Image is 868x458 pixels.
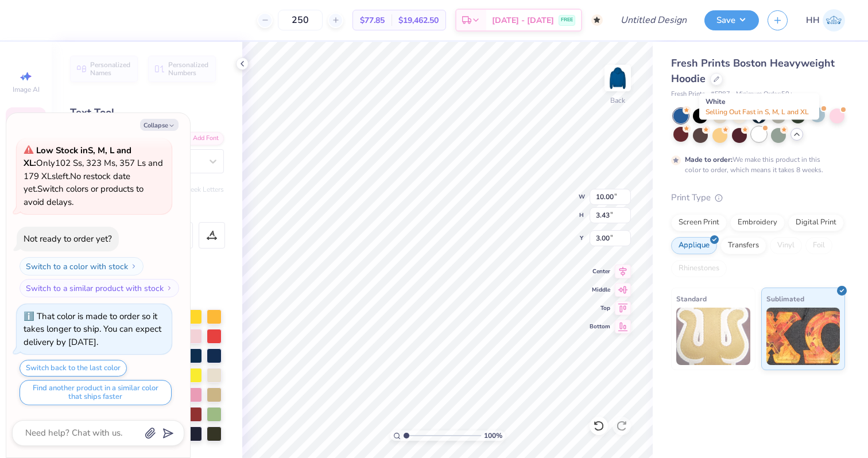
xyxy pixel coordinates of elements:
[24,145,163,208] span: Only 102 Ss, 323 Ms, 357 Ls and 179 XLs left. Switch colors or products to avoid delays.
[130,263,137,270] img: Switch to a color with stock
[671,90,705,99] span: Fresh Prints
[788,214,844,231] div: Digital Print
[720,237,766,254] div: Transfers
[20,380,172,405] button: Find another product in a similar color that ships faster
[484,430,502,441] span: 100 %
[676,293,707,305] span: Standard
[699,94,819,120] div: White
[706,107,809,117] span: Selling Out Fast in S, M, L and XL
[20,360,127,377] button: Switch back to the last color
[685,154,826,175] div: We make this product in this color to order, which means it takes 8 weeks.
[676,308,750,365] img: Standard
[492,14,554,26] span: [DATE] - [DATE]
[140,119,179,131] button: Collapse
[90,61,131,77] span: Personalized Names
[766,308,840,365] img: Sublimated
[671,191,845,204] div: Print Type
[766,293,804,305] span: Sublimated
[611,9,696,32] input: Untitled Design
[168,61,209,77] span: Personalized Numbers
[590,286,610,294] span: Middle
[671,56,835,86] span: Fresh Prints Boston Heavyweight Hoodie
[704,10,759,30] button: Save
[278,10,323,30] input: – –
[20,257,144,275] button: Switch to a color with stock
[179,132,224,145] div: Add Font
[20,279,179,297] button: Switch to a similar product with stock
[610,95,625,106] div: Back
[606,67,629,90] img: Back
[806,9,845,32] a: HH
[671,237,717,254] div: Applique
[70,105,224,121] div: Text Tool
[805,237,832,254] div: Foil
[770,237,802,254] div: Vinyl
[590,304,610,312] span: Top
[590,267,610,275] span: Center
[823,9,845,32] img: Holland Hannon
[671,260,727,277] div: Rhinestones
[13,85,40,94] span: Image AI
[671,214,727,231] div: Screen Print
[360,14,385,26] span: $77.85
[24,170,130,195] span: No restock date yet.
[561,16,573,24] span: FREE
[166,285,173,292] img: Switch to a similar product with stock
[24,145,131,169] strong: Low Stock in S, M, L and XL :
[398,14,439,26] span: $19,462.50
[730,214,785,231] div: Embroidery
[685,155,733,164] strong: Made to order:
[24,310,161,348] div: That color is made to order so it takes longer to ship. You can expect delivery by [DATE].
[806,14,820,27] span: HH
[24,233,112,244] div: Not ready to order yet?
[590,323,610,331] span: Bottom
